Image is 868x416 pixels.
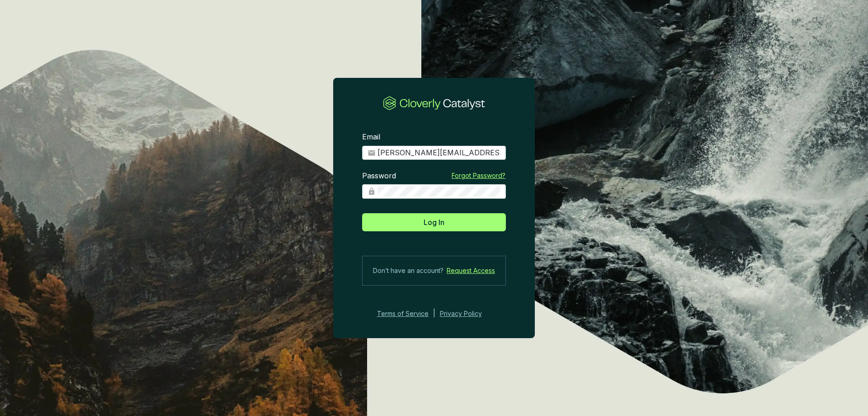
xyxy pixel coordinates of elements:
[377,148,500,158] input: Email
[452,171,505,180] a: Forgot Password?
[447,265,495,276] a: Request Access
[362,213,506,231] button: Log In
[433,308,435,319] div: |
[424,217,444,228] span: Log In
[374,308,429,319] a: Terms of Service
[362,171,396,181] label: Password
[440,308,494,319] a: Privacy Policy
[362,132,380,142] label: Email
[373,265,443,276] span: Don’t have an account?
[377,186,500,196] input: Password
